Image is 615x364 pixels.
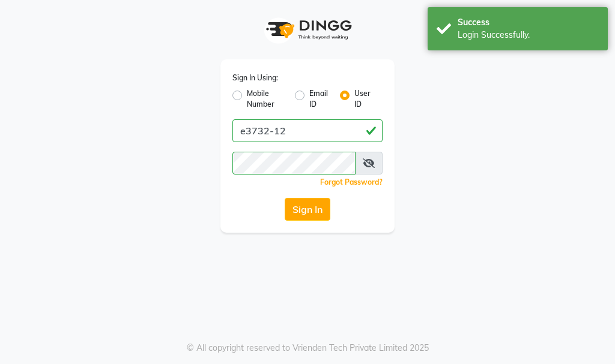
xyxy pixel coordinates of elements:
[259,12,356,47] img: logo1.svg
[458,29,599,41] div: Login Successfully.
[458,16,599,29] div: Success
[232,119,383,142] input: Username
[309,88,330,110] label: Email ID
[320,178,383,186] a: Forgot Password?
[247,88,285,110] label: Mobile Number
[354,88,373,110] label: User ID
[232,73,278,83] label: Sign In Using:
[285,198,330,221] button: Sign In
[232,152,356,175] input: Username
